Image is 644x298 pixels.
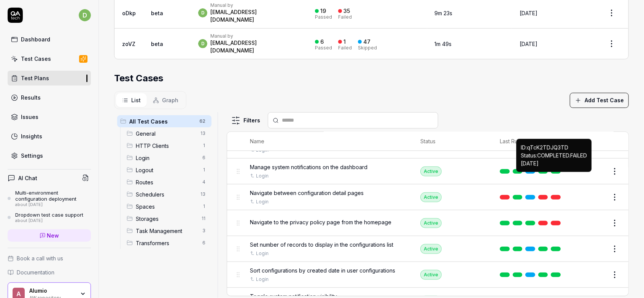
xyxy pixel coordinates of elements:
button: List [116,93,147,107]
a: Login [256,276,269,283]
span: HTTP Clients [136,142,198,150]
div: Drag to reorderRoutes4 [124,176,211,188]
div: Active [420,192,442,202]
div: Drag to reorderGeneral13 [124,127,211,139]
button: Filters [227,113,265,128]
span: Navigate between configuration detail pages [250,189,364,197]
span: Spaces [136,203,198,211]
span: Routes [136,178,198,186]
button: Add Test Case [570,93,629,108]
a: beta [151,41,163,47]
div: Active [420,244,442,254]
span: Set number of records to display in the configurations list [250,241,393,249]
div: Results [21,94,41,101]
tr: Set number of records to display in the configurations listLoginActive [227,236,628,262]
a: Settings [8,148,91,163]
div: Active [420,166,442,176]
div: Drag to reorderTransformers6 [124,237,211,249]
div: Manual by [210,2,300,8]
a: Login [256,198,269,205]
tr: Navigate between configuration detail pagesLoginActive [227,184,628,210]
div: Multi-environment configuration deployment [15,190,91,202]
div: [EMAIL_ADDRESS][DOMAIN_NAME] [210,8,300,24]
div: Issues [21,113,38,121]
span: Book a call with us [17,254,63,262]
div: Skipped [358,46,377,50]
span: Login [136,154,198,162]
time: 9m 23s [435,10,453,16]
div: Active [420,218,442,228]
div: 19 [320,8,326,14]
p: ID: qTcK2TDJQ3TD Status: COMPLETED . FAILED [521,143,587,167]
div: Test Cases [21,55,51,63]
a: Issues [8,109,91,124]
div: Dashboard [21,35,50,43]
span: Task Management [136,227,198,235]
div: Alumio [29,287,75,294]
div: about [DATE] [15,218,83,223]
div: Active [420,270,442,280]
span: d [198,8,207,17]
span: 6 [199,238,208,247]
span: Sort configurations by created date in user configurations [250,266,395,274]
span: Schedulers [136,190,196,198]
div: Failed [338,15,352,19]
div: Failed [338,46,352,50]
a: oDkp [122,10,136,16]
div: Drag to reorderTask Management3 [124,225,211,237]
span: Documentation [17,268,54,276]
span: List [131,96,141,104]
time: [DATE] [520,41,537,47]
span: Logout [136,166,198,174]
div: Drag to reorderSchedulers13 [124,188,211,200]
div: 1 [343,38,346,45]
tr: Sort configurations by created date in user configurationsLoginActive [227,262,628,288]
a: Dashboard [8,32,91,47]
div: Settings [21,152,43,160]
a: beta [151,10,163,16]
span: 13 [197,129,208,138]
span: All Test Cases [129,117,195,125]
span: 11 [199,214,208,223]
th: Name [242,132,413,151]
div: Drag to reorderSpaces1 [124,200,211,212]
span: Navigate to the privacy policy page from the homepage [250,218,391,226]
div: 6 [320,38,324,45]
span: 3 [199,226,208,235]
th: Status [413,132,492,151]
span: Graph [162,96,178,104]
a: Insights [8,129,91,144]
a: Results [8,90,91,105]
span: General [136,130,196,138]
time: 1m 49s [435,41,452,47]
tr: Navigate to the privacy policy page from the homepageActive [227,210,628,236]
a: Book a call with us [8,254,91,262]
a: New [8,229,91,242]
div: Drag to reorderLogout1 [124,164,211,176]
span: 62 [196,117,208,126]
div: 47 [363,38,370,45]
span: Manage system notifications on the dashboard [250,163,367,171]
span: d [79,9,91,21]
a: Test Cases [8,51,91,66]
div: about [DATE] [15,202,91,208]
a: Login [256,250,269,257]
button: d [79,8,91,23]
span: 1 [199,165,208,174]
div: Insights [21,132,42,140]
div: 35 [343,8,350,14]
time: [DATE] [520,10,537,16]
button: Graph [147,93,184,107]
span: New [47,231,59,239]
span: 1 [199,141,208,150]
a: Dropdown test case supportabout [DATE] [8,212,91,223]
a: Multi-environment configuration deploymentabout [DATE] [8,190,91,207]
div: Test Plans [21,74,49,82]
tr: Manage system notifications on the dashboardLoginActive [227,159,628,184]
span: d [198,39,207,48]
h4: AI Chat [18,174,37,182]
span: Storages [136,215,197,223]
div: [EMAIL_ADDRESS][DOMAIN_NAME] [210,39,300,54]
div: Dropdown test case support [15,212,83,218]
span: 13 [197,190,208,199]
